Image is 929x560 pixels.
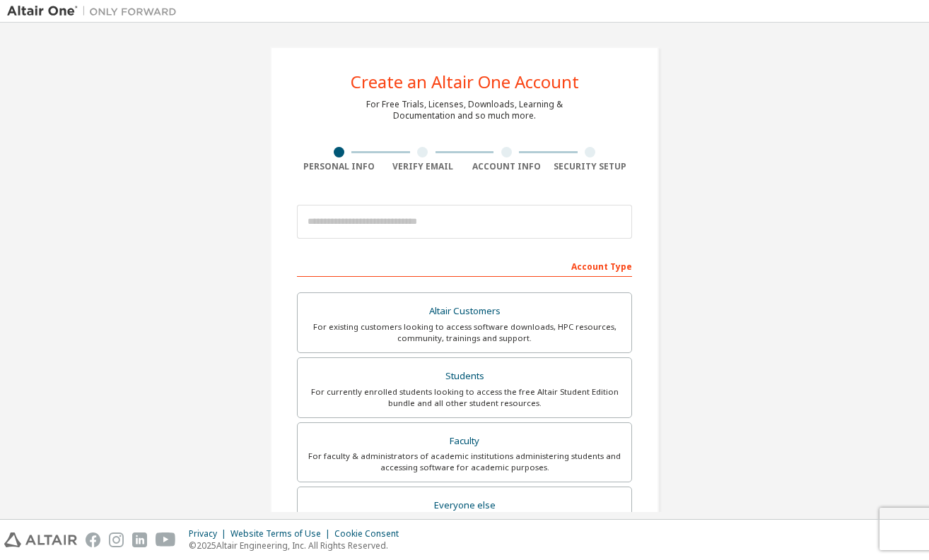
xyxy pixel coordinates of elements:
[132,532,147,547] img: linkedin.svg
[306,321,623,344] div: For existing customers looking to access software downloads, HPC resources, community, trainings ...
[306,302,623,321] div: Altair Customers
[306,451,623,473] div: For faculty & administrators of academic institutions administering students and accessing softwa...
[297,161,381,172] div: Personal Info
[189,540,407,552] p: © 2025 Altair Engineering, Inc. All Rights Reserved.
[306,496,623,516] div: Everyone else
[189,528,230,540] div: Privacy
[109,532,124,547] img: instagram.svg
[381,161,465,172] div: Verify Email
[4,532,77,547] img: altair_logo.svg
[549,161,633,172] div: Security Setup
[156,532,176,547] img: youtube.svg
[86,532,100,547] img: facebook.svg
[351,73,579,90] div: Create an Altair One Account
[230,528,334,540] div: Website Terms of Use
[366,99,563,121] div: For Free Trials, Licenses, Downloads, Learning & Documentation and so much more.
[306,386,623,409] div: For currently enrolled students looking to access the free Altair Student Edition bundle and all ...
[297,254,632,277] div: Account Type
[306,367,623,386] div: Students
[306,431,623,451] div: Faculty
[464,161,549,172] div: Account Info
[334,528,407,540] div: Cookie Consent
[7,4,184,18] img: Altair One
